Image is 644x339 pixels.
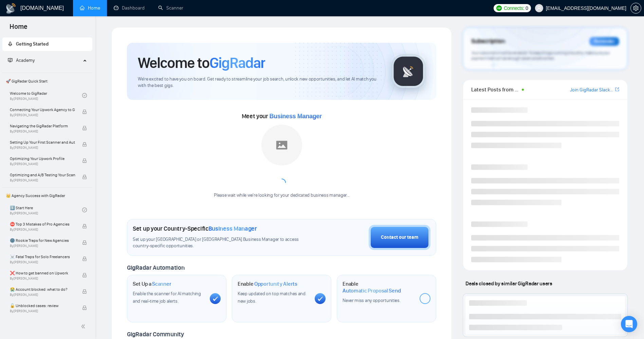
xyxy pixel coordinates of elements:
[10,202,82,217] a: 1️⃣ Start HereBy[PERSON_NAME]
[10,276,75,281] span: By [PERSON_NAME]
[570,86,614,94] a: Join GigRadar Slack Community
[133,225,257,232] h1: Set up your Country-Specific
[10,228,75,232] span: By [PERSON_NAME]
[133,291,201,304] span: Enable the scanner for AI matching and real-time job alerts.
[10,155,75,162] span: Optimizing Your Upwork Profile
[496,5,502,11] img: upwork-logo.png
[10,309,75,313] span: By [PERSON_NAME]
[621,316,637,332] div: Open Intercom Messenger
[127,264,184,271] span: GigRadar Automation
[2,37,92,51] li: Getting Started
[369,225,430,250] button: Contact our team
[82,158,87,163] span: lock
[471,50,610,61] span: Your subscription will be renewed. To keep things running smoothly, make sure your payment method...
[631,5,641,11] span: setting
[10,260,75,264] span: By [PERSON_NAME]
[133,281,171,287] h1: Set Up a
[208,225,257,232] span: Business Manager
[10,302,75,309] span: 🔓 Unblocked cases: review
[152,281,171,287] span: Scanner
[82,240,87,245] span: lock
[82,273,87,278] span: lock
[589,37,619,46] div: Reminder
[463,278,555,289] span: Deals closed by similar GigRadar users
[82,126,87,130] span: lock
[10,178,75,182] span: By [PERSON_NAME]
[630,3,641,14] button: setting
[343,298,400,303] span: Never miss any opportunities.
[133,236,311,249] span: Set up your [GEOGRAPHIC_DATA] or [GEOGRAPHIC_DATA] Business Manager to access country-specific op...
[10,286,75,293] span: 😭 Account blocked: what to do?
[10,162,75,166] span: By [PERSON_NAME]
[82,305,87,310] span: lock
[10,270,75,276] span: ❌ How to get banned on Upwork
[138,76,381,89] span: We're excited to have you on board. Get ready to streamline your job search, unlock new opportuni...
[127,331,184,338] span: GigRadar Community
[82,208,87,212] span: check-circle
[82,93,87,98] span: check-circle
[82,224,87,229] span: lock
[10,293,75,297] span: By [PERSON_NAME]
[504,4,524,12] span: Connects:
[276,177,287,189] span: loading
[238,281,297,287] h1: Enable
[343,287,401,294] span: Automatic Proposal Send
[630,5,641,11] a: setting
[261,125,302,165] img: placeholder.png
[16,57,35,63] span: Academy
[10,106,75,113] span: Connecting Your Upwork Agency to GigRadar
[8,41,13,46] span: rocket
[10,244,75,248] span: By [PERSON_NAME]
[158,5,183,11] a: searchScanner
[471,85,519,94] span: Latest Posts from the GigRadar Community
[10,88,82,103] a: Welcome to GigRadarBy[PERSON_NAME]
[471,36,505,47] span: Subscription
[381,234,418,241] div: Contact our team
[82,256,87,261] span: lock
[10,237,75,244] span: 🌚 Rookie Traps for New Agencies
[4,22,33,36] span: Home
[210,192,353,199] div: Please wait while we're looking for your dedicated business manager...
[80,5,100,11] a: homeHome
[10,129,75,133] span: By [PERSON_NAME]
[10,113,75,117] span: By [PERSON_NAME]
[3,189,92,202] span: 👑 Agency Success with GigRadar
[254,281,297,287] span: Opportunity Alerts
[3,74,92,88] span: 🚀 GigRadar Quick Start
[82,289,87,294] span: lock
[238,291,306,304] span: Keep updated on top matches and new jobs.
[16,41,49,47] span: Getting Started
[8,57,35,63] span: Academy
[82,175,87,179] span: lock
[209,54,265,72] span: GigRadar
[526,4,528,12] span: 0
[10,139,75,146] span: Setting Up Your First Scanner and Auto-Bidder
[10,172,75,178] span: Optimizing and A/B Testing Your Scanner for Better Results
[5,3,16,14] img: logo
[615,86,619,93] a: export
[270,113,322,120] span: Business Manager
[10,123,75,129] span: Navigating the GigRadar Platform
[81,323,88,330] span: double-left
[82,109,87,114] span: lock
[615,87,619,92] span: export
[242,112,322,120] span: Meet your
[343,281,414,294] h1: Enable
[8,58,13,63] span: fund-projection-screen
[10,253,75,260] span: ☠️ Fatal Traps for Solo Freelancers
[10,146,75,150] span: By [PERSON_NAME]
[537,6,541,11] span: user
[82,142,87,147] span: lock
[138,54,265,72] h1: Welcome to
[114,5,145,11] a: dashboardDashboard
[10,221,75,228] span: ⛔ Top 3 Mistakes of Pro Agencies
[391,54,425,88] img: gigradar-logo.png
